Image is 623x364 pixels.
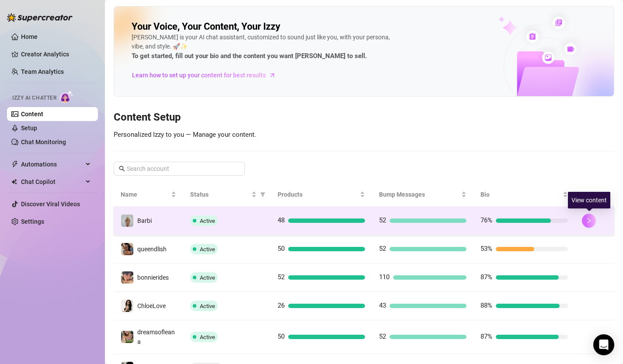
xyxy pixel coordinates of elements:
[121,331,133,343] img: dreamsofleana
[121,243,133,255] img: queendlish
[21,47,91,61] a: Creator Analytics
[200,218,215,224] span: Active
[200,334,215,340] span: Active
[119,166,125,172] span: search
[11,161,18,168] span: thunderbolt
[480,273,492,281] span: 87%
[268,71,277,80] span: arrow-right
[379,333,386,340] span: 52
[21,201,80,208] a: Discover Viral Videos
[137,329,175,345] span: dreamsofleana
[21,125,37,132] a: Setup
[60,90,73,103] img: AI Chatter
[132,70,266,80] span: Learn how to set up your content for best results
[114,111,614,125] h3: Content Setup
[200,246,215,253] span: Active
[7,13,73,22] img: logo-BBDzfeDw.svg
[260,192,265,197] span: filter
[480,216,492,224] span: 76%
[200,303,215,309] span: Active
[183,183,271,207] th: Status
[582,214,596,228] button: right
[372,183,473,207] th: Bump Messages
[121,300,133,312] img: ChloeLove
[137,246,167,253] span: queendlish
[480,245,492,253] span: 53%
[568,192,610,208] div: View content
[271,183,372,207] th: Products
[12,94,56,102] span: Izzy AI Chatter
[137,274,169,281] span: bonnierides
[21,218,44,225] a: Settings
[132,21,280,33] h2: Your Voice, Your Content, Your Izzy
[278,333,285,340] span: 50
[121,215,133,227] img: Barbi
[121,271,133,284] img: bonnierides
[114,131,256,139] span: Personalized Izzy to you — Manage your content.
[258,188,267,201] span: filter
[586,218,592,224] span: right
[137,302,166,309] span: ChloeLove
[278,216,285,224] span: 48
[379,190,459,199] span: Bump Messages
[480,190,561,199] span: Bio
[480,302,492,309] span: 88%
[21,33,38,40] a: Home
[379,245,386,253] span: 52
[21,139,66,146] a: Chat Monitoring
[278,273,285,281] span: 52
[379,302,386,309] span: 43
[379,273,390,281] span: 110
[278,245,285,253] span: 50
[132,68,282,82] a: Learn how to set up your content for best results
[132,33,394,62] div: [PERSON_NAME] is your AI chat assistant, customized to sound just like you, with your persona, vi...
[473,183,575,207] th: Bio
[200,274,215,281] span: Active
[21,68,64,75] a: Team Analytics
[190,190,250,199] span: Status
[478,7,614,96] img: ai-chatter-content-library-cLFOSyPT.png
[21,111,43,118] a: Content
[21,175,83,189] span: Chat Copilot
[11,179,17,185] img: Chat Copilot
[121,190,169,199] span: Name
[114,183,183,207] th: Name
[480,333,492,340] span: 87%
[593,334,614,355] div: Open Intercom Messenger
[21,157,83,171] span: Automations
[132,52,367,60] strong: To get started, fill out your bio and the content you want [PERSON_NAME] to sell.
[127,164,233,173] input: Search account
[278,302,285,309] span: 26
[379,216,386,224] span: 52
[278,190,358,199] span: Products
[137,217,152,224] span: Barbi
